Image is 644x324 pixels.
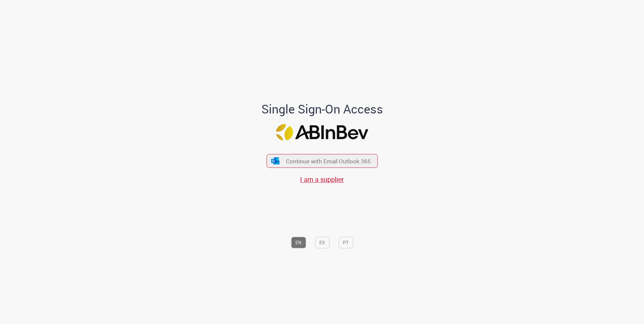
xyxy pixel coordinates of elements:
a: I am a supplier [300,175,344,184]
span: Continue with Email Outlook 365 [286,157,371,165]
button: PT [339,237,353,248]
button: ícone Azure/Microsoft 360 Continue with Email Outlook 365 [266,154,378,168]
h1: Single Sign-On Access [229,103,416,116]
img: Logo ABInBev [276,124,368,140]
button: EN [291,237,306,248]
button: ES [315,237,329,248]
img: ícone Azure/Microsoft 360 [271,157,280,164]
